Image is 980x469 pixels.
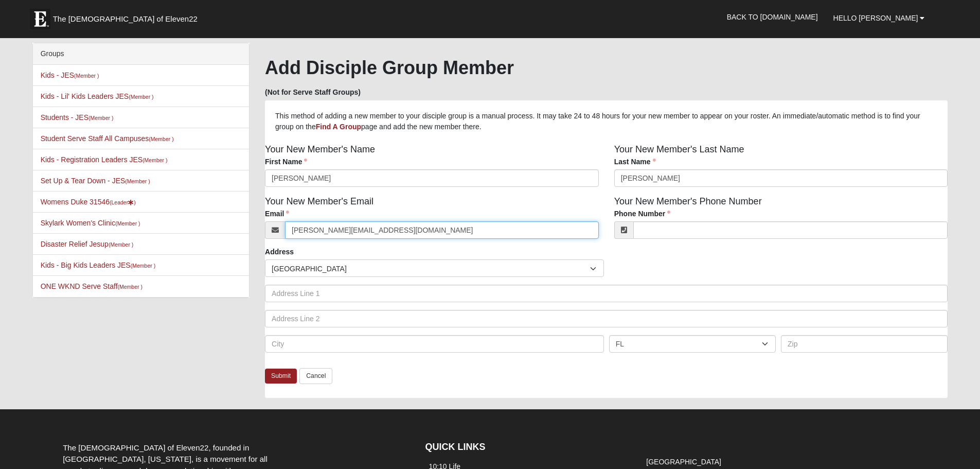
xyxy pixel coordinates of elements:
input: Address Line 1 [265,285,948,302]
h5: (Not for Serve Staff Groups) [265,88,948,97]
h1: Add Disciple Group Member [265,57,948,79]
a: Find A Group [316,123,361,131]
div: Your New Member's Last Name [607,143,956,195]
span: page and add the new member there. [361,123,482,131]
label: First Name [265,157,307,167]
small: (Member ) [88,115,113,121]
div: Your New Member's Name [257,143,607,195]
a: Hello [PERSON_NAME] [826,5,933,31]
div: Your New Member's Phone Number [607,195,956,247]
a: Students - JES(Member ) [41,113,114,121]
a: The [DEMOGRAPHIC_DATA] of Eleven22 [25,4,230,29]
input: Address Line 2 [265,310,948,327]
a: ONE WKND Serve Staff(Member ) [41,282,142,290]
small: (Member ) [109,241,133,248]
a: Disaster Relief Jesup(Member ) [41,240,134,248]
a: Back to [DOMAIN_NAME] [719,4,826,30]
a: Cancel [299,368,332,384]
small: (Member ) [142,157,167,163]
a: Kids - Lil' Kids Leaders JES(Member ) [41,92,154,100]
input: Zip [781,335,948,353]
a: Skylark Women's Clinic(Member ) [41,219,140,227]
small: (Leader ) [110,199,136,205]
a: Womens Duke 31546(Leader) [41,198,136,206]
small: (Member ) [118,284,142,290]
a: Set Up & Tear Down - JES(Member ) [41,177,150,185]
div: Groups [33,43,249,65]
small: (Member ) [125,178,150,184]
span: This method of adding a new member to your disciple group is a manual process. It may take 24 to ... [275,112,920,131]
a: Submit [265,369,297,384]
label: Email [265,209,289,219]
input: City [265,335,604,353]
span: [GEOGRAPHIC_DATA] [272,260,590,277]
small: (Member ) [131,263,155,269]
small: (Member ) [74,73,99,79]
label: Address [265,247,294,257]
div: Your New Member's Email [257,195,607,247]
a: Kids - Big Kids Leaders JES(Member ) [41,261,156,269]
small: (Member ) [129,94,153,100]
a: Kids - JES(Member ) [41,71,99,79]
label: Last Name [614,157,656,167]
small: (Member ) [149,136,173,142]
img: Eleven22 logo [30,9,50,29]
h4: QUICK LINKS [425,442,628,453]
span: The [DEMOGRAPHIC_DATA] of Eleven22 [53,14,198,24]
small: (Member ) [115,220,140,227]
span: Hello [PERSON_NAME] [833,14,918,22]
a: Kids - Registration Leaders JES(Member ) [41,155,168,164]
label: Phone Number [614,209,671,219]
a: Student Serve Staff All Campuses(Member ) [41,134,174,143]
